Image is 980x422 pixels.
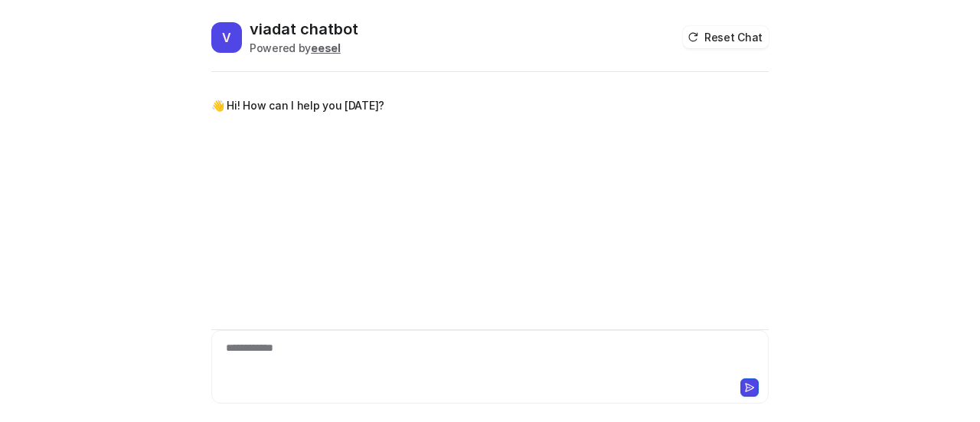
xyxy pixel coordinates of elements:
button: Reset Chat [683,26,769,48]
p: 👋 Hi! How can I help you [DATE]? [211,97,384,115]
h2: viadat chatbot [250,18,358,40]
div: Powered by [250,40,358,56]
span: V [211,22,242,53]
b: eesel [311,41,341,54]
